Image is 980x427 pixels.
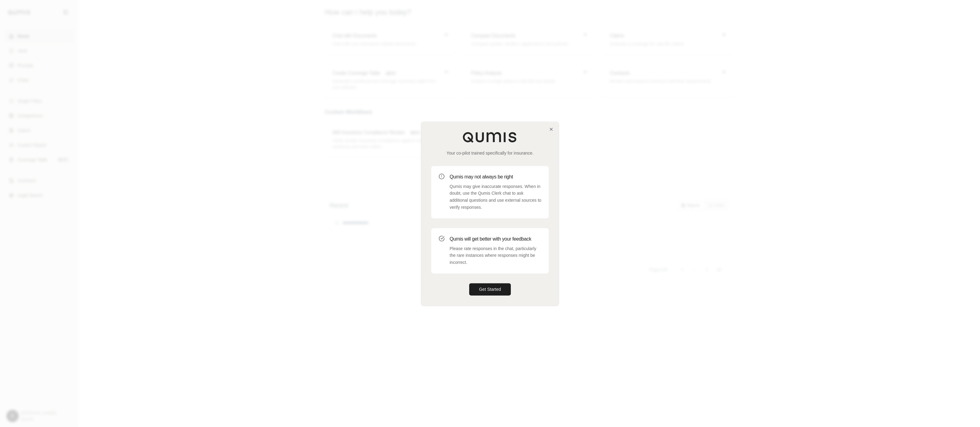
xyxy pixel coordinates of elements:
p: Qumis may give inaccurate responses. When in doubt, use the Qumis Clerk chat to ask additional qu... [450,183,541,211]
p: Please rate responses in the chat, particularly the rare instances where responses might be incor... [450,245,541,266]
h3: Qumis will get better with your feedback [450,235,541,243]
p: Your co-pilot trained specifically for insurance. [431,150,549,156]
h3: Qumis may not always be right [450,173,541,181]
img: Qumis Logo [462,132,518,143]
button: Get Started [469,283,511,295]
